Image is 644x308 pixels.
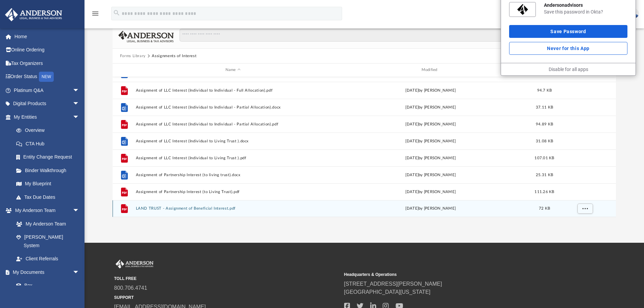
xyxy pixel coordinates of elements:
[537,88,552,92] span: 94.7 KB
[536,139,553,143] span: 31.08 KB
[344,289,431,295] a: [GEOGRAPHIC_DATA][US_STATE]
[9,190,90,204] a: Tax Due Dates
[135,67,330,73] div: Name
[136,105,330,110] button: Assignment of LLC Interest (Individual to Individual - Partial Allocation).docx
[5,204,86,217] a: My Anderson Teamarrow_drop_down
[114,276,339,282] small: TOLL FREE
[116,67,133,73] div: id
[5,265,86,279] a: My Documentsarrow_drop_down
[9,177,86,191] a: My Blueprint
[536,173,553,176] span: 25.31 KB
[344,271,569,278] small: Headquarters & Operations
[114,260,155,268] img: Anderson Advisors Platinum Portal
[344,281,442,287] a: [STREET_ADDRESS][PERSON_NAME]
[91,9,99,18] i: menu
[333,87,528,93] div: [DATE] by [PERSON_NAME]
[120,53,146,59] button: Forms Library
[39,72,54,82] div: NEW
[136,206,330,211] button: LAND TRUST - Assignment of Beneficial Interest.pdf
[544,2,627,8] div: Andersonadvisors
[114,294,339,301] small: SUPPORT
[9,252,86,266] a: Client Referrals
[5,84,90,97] a: Platinum Q&Aarrow_drop_down
[9,164,90,177] a: Binder Walkthrough
[517,4,528,15] img: nr4NPwAAAAZJREFUAwAwEkJbZx1BKgAAAABJRU5ErkJggg==
[136,190,330,194] button: Assignment of Partnership Interest (to Living Trust).pdf
[9,150,90,164] a: Entity Change Request
[5,110,90,124] a: My Entitiesarrow_drop_down
[152,53,196,59] button: Assignments of Interest
[91,13,99,18] a: menu
[5,30,90,43] a: Home
[333,67,528,73] div: Modified
[9,279,83,292] a: Box
[539,207,550,210] span: 72 KB
[9,124,90,137] a: Overview
[5,70,90,84] a: Order StatusNEW
[5,97,90,111] a: Digital Productsarrow_drop_down
[136,122,330,126] button: Assignment of LLC Interest (Individual to Individual - Partial Allocation).pdf
[9,137,90,150] a: CTA Hub
[136,173,330,177] button: Assignment of Partnership Interest (to living trust).docx
[113,77,616,217] div: grid
[544,9,627,15] div: Save this password in Okta?
[333,138,528,144] div: [DATE] by [PERSON_NAME]
[136,156,330,160] button: Assignment of LLC Interest (Individual to Living Trust ).pdf
[9,231,86,252] a: [PERSON_NAME] System
[136,88,330,93] button: Assignment of LLC Interest (Individual to Individual - Full Allocation).pdf
[333,104,528,110] div: [DATE] by [PERSON_NAME]
[180,29,609,42] input: Search files and folders
[73,110,86,124] span: arrow_drop_down
[333,206,528,212] div: [DATE] by [PERSON_NAME]
[5,43,90,57] a: Online Ordering
[333,189,528,195] div: [DATE] by [PERSON_NAME]
[73,204,86,218] span: arrow_drop_down
[577,204,593,214] button: More options
[536,105,553,109] span: 37.11 KB
[534,190,554,193] span: 111.26 KB
[73,265,86,279] span: arrow_drop_down
[333,172,528,178] div: [DATE] by [PERSON_NAME]
[509,25,627,38] button: Save Password
[136,139,330,143] button: Assignment of LLC Interest (Individual to Living Trust ).docx
[9,217,83,231] a: My Anderson Team
[3,8,64,21] img: Anderson Advisors Platinum Portal
[333,155,528,161] div: [DATE] by [PERSON_NAME]
[73,84,86,97] span: arrow_drop_down
[5,56,90,70] a: Tax Organizers
[534,156,554,160] span: 107.01 KB
[113,9,120,17] i: search
[549,67,588,72] a: Disable for all apps
[114,285,147,291] a: 800.706.4741
[333,121,528,127] div: [DATE] by [PERSON_NAME]
[509,42,627,55] button: Never for this App
[536,122,553,126] span: 94.89 KB
[73,97,86,111] span: arrow_drop_down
